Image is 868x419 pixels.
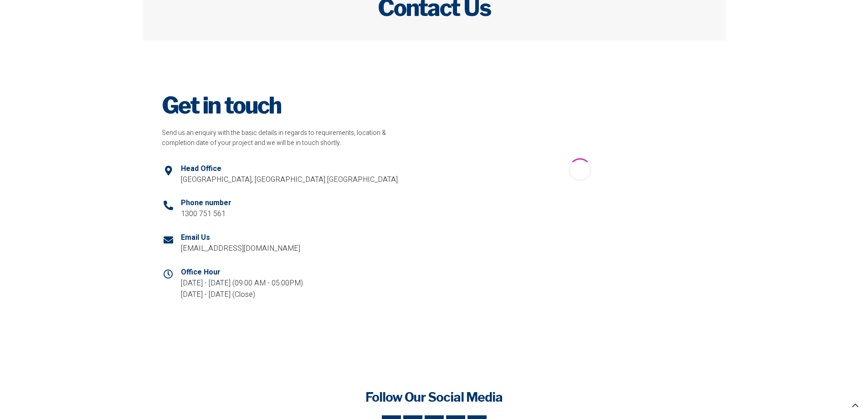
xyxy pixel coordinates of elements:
p: 1300 751 561 [181,208,231,220]
h5: Head Office [181,163,398,174]
h2: Get in touch [162,92,415,119]
h5: Phone number [181,197,231,208]
p: [EMAIL_ADDRESS][DOMAIN_NAME] [181,243,300,255]
h5: Email Us [181,232,300,243]
p: [DATE] - [DATE] (09.00 AM - 05.00PM) [DATE] - [DATE] (Close) [181,278,303,301]
p: [GEOGRAPHIC_DATA], [GEOGRAPHIC_DATA] [GEOGRAPHIC_DATA] [181,174,398,186]
h4: Follow Our Social Media [147,388,721,406]
h5: Office Hour [181,267,303,278]
p: Send us an enquiry with the basic details in regards to requirements, location & completion date ... [162,128,415,149]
